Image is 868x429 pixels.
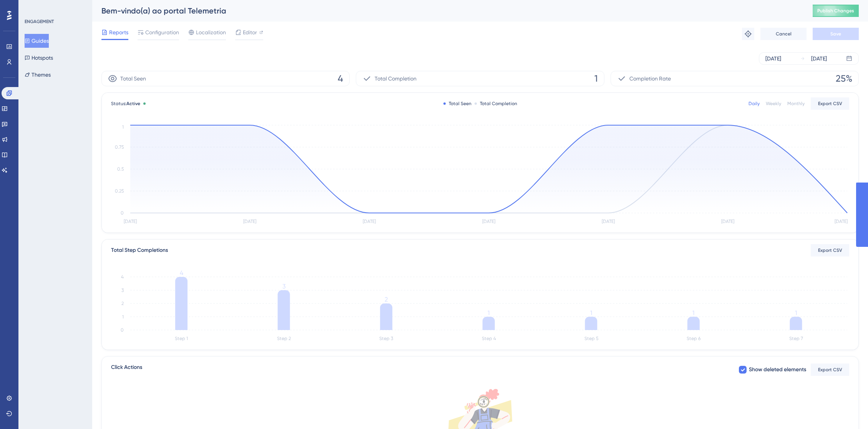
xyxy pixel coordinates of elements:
div: Total Completion [475,101,517,107]
div: ENGAGEMENT [25,18,54,25]
span: Localization [196,28,226,37]
span: Configuration [145,28,179,37]
span: Export CSV [818,101,842,107]
div: Monthly [787,101,805,107]
span: Completion Rate [629,74,671,83]
span: Status: [111,101,140,107]
div: Daily [749,101,760,107]
tspan: 2 [385,296,388,303]
tspan: [DATE] [124,219,137,224]
tspan: 0.75 [115,144,124,150]
button: Export CSV [811,97,849,110]
div: [DATE] [811,54,827,63]
tspan: [DATE] [482,219,495,224]
div: Total Seen [443,101,471,107]
button: Export CSV [811,364,849,376]
tspan: 3 [121,288,124,293]
tspan: [DATE] [835,219,848,224]
div: Weekly [766,101,781,107]
span: Total Completion [375,74,417,83]
tspan: 3 [282,283,285,290]
span: Publish Changes [817,8,854,14]
button: Hotspots [25,51,53,65]
tspan: Step 3 [379,336,393,341]
tspan: [DATE] [243,219,256,224]
tspan: 1 [122,124,124,130]
span: Export CSV [818,367,842,373]
tspan: Step 2 [277,336,291,341]
tspan: Step 7 [789,336,803,341]
span: Total Seen [120,74,146,83]
span: Show deleted elements [749,365,806,374]
iframe: UserGuiding AI Assistant Launcher [836,399,859,422]
div: Bem-vindo(a) ao portal Telemetria [101,5,793,16]
span: Export CSV [818,247,842,253]
tspan: 1 [122,314,124,320]
tspan: 4 [121,274,124,280]
tspan: 1 [590,309,592,317]
tspan: 0.5 [117,166,124,172]
span: Reports [109,28,128,37]
span: Save [830,31,841,37]
tspan: [DATE] [363,219,376,224]
tspan: 1 [488,309,490,317]
tspan: 0.25 [115,188,124,194]
button: Save [813,28,859,40]
span: Click Actions [111,363,142,377]
span: 25% [836,72,852,85]
tspan: 1 [795,309,797,317]
button: Export CSV [811,244,849,256]
tspan: 0 [121,210,124,216]
tspan: Step 6 [687,336,700,341]
button: Guides [25,34,49,48]
tspan: [DATE] [721,219,734,224]
tspan: 4 [180,269,183,277]
button: Themes [25,68,51,82]
div: Total Step Completions [111,246,168,255]
button: Publish Changes [813,5,859,17]
tspan: 2 [121,301,124,306]
tspan: Step 1 [175,336,188,341]
tspan: 0 [121,327,124,333]
span: Editor [243,28,257,37]
span: 4 [338,72,343,85]
span: Active [126,101,140,106]
tspan: Step 5 [584,336,598,341]
tspan: [DATE] [602,219,615,224]
div: [DATE] [765,54,781,63]
tspan: 1 [692,309,694,317]
button: Cancel [760,28,807,40]
tspan: Step 4 [482,336,496,341]
span: Cancel [776,31,792,37]
span: 1 [594,72,598,85]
